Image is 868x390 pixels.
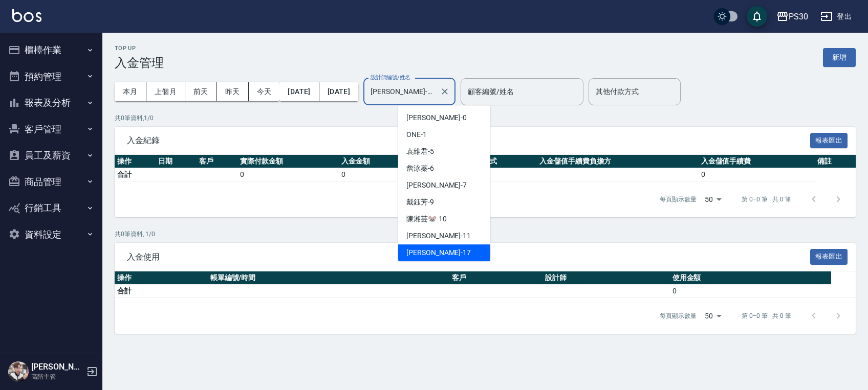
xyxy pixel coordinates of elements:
button: 今天 [249,82,280,101]
button: 櫃檯作業 [4,37,98,63]
button: [DATE] [319,82,358,101]
button: 員工及薪資 [4,142,98,169]
button: 報表及分析 [4,89,98,116]
p: 高階主管 [31,372,83,381]
button: [DATE] [279,82,319,101]
div: 50 [701,302,725,330]
td: 合計 [115,285,208,298]
span: [PERSON_NAME] -11 [406,231,471,241]
button: 預約管理 [4,63,98,90]
div: 50 [701,186,725,213]
td: 0 [670,285,831,298]
p: 共 0 筆資料, 1 / 0 [115,230,856,239]
span: 入金使用 [127,252,810,262]
button: 新增 [823,48,856,67]
td: 0 [237,168,339,181]
span: ONE -1 [406,129,427,140]
span: 陳湘芸🐭 -10 [406,214,447,224]
th: 入金儲值手續費 [699,155,815,168]
button: 登出 [816,7,856,26]
th: 客戶 [197,155,237,168]
span: 詹泳蓁 -6 [406,163,434,174]
th: 設計師 [542,271,670,285]
img: Person [8,361,29,382]
div: PS30 [789,10,808,23]
button: 上個月 [146,82,185,101]
span: 戴鈺芳 -9 [406,197,434,208]
button: 資料設定 [4,221,98,248]
img: Logo [12,9,41,22]
span: 袁維君 -5 [406,146,434,157]
th: 客戶 [449,271,542,285]
p: 第 0–0 筆 共 0 筆 [742,311,791,320]
a: 報表匯出 [810,135,848,145]
label: 設計師編號/姓名 [371,74,410,81]
button: 客戶管理 [4,116,98,143]
h3: 入金管理 [115,56,164,70]
p: 每頁顯示數量 [660,195,697,204]
button: 報表匯出 [810,249,848,265]
button: save [747,6,767,27]
th: 操作 [115,155,156,168]
p: 每頁顯示數量 [660,311,697,320]
th: 操作 [115,271,208,285]
th: 日期 [156,155,197,168]
th: 使用金額 [670,271,831,285]
a: 新增 [823,52,856,62]
th: 帳單編號/時間 [208,271,450,285]
span: [PERSON_NAME] -0 [406,112,467,123]
button: Clear [438,84,452,99]
span: [PERSON_NAME] -7 [406,180,467,191]
button: PS30 [772,6,812,27]
span: [PERSON_NAME] -17 [406,247,471,258]
td: 0 [699,168,815,181]
p: 第 0–0 筆 共 0 筆 [742,195,791,204]
th: 實際付款金額 [237,155,339,168]
a: 報表匯出 [810,251,848,261]
span: 99公司退費專用 (無代號) [406,85,482,106]
th: 入金儲值手續費負擔方 [537,155,699,168]
button: 報表匯出 [810,133,848,149]
button: 本月 [115,82,146,101]
p: 共 0 筆資料, 1 / 0 [115,113,856,123]
th: 入金金額 [339,155,410,168]
button: 行銷工具 [4,195,98,221]
th: 備註 [815,155,856,168]
td: 合計 [115,168,197,181]
h5: [PERSON_NAME] [31,362,83,372]
td: 0 [339,168,410,181]
button: 商品管理 [4,169,98,195]
h2: Top Up [115,45,164,52]
button: 前天 [185,82,217,101]
th: 付款方式 [466,155,537,168]
span: 入金紀錄 [127,135,810,146]
button: 昨天 [217,82,249,101]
